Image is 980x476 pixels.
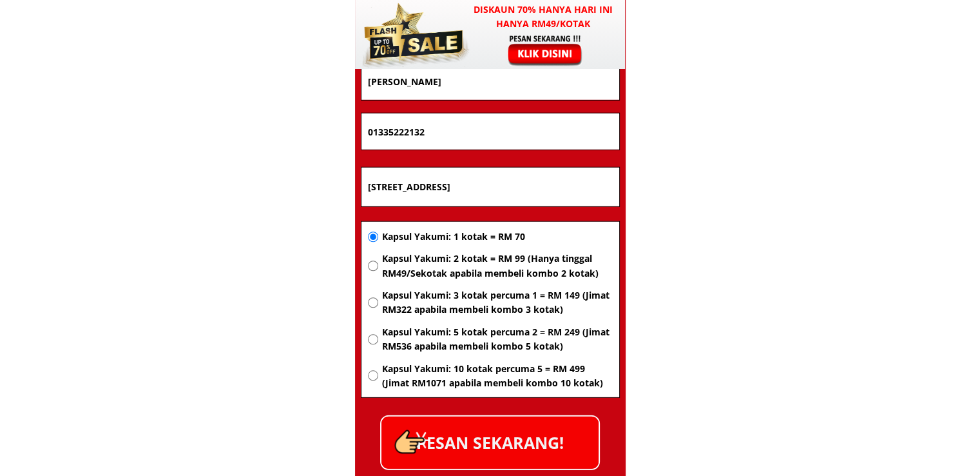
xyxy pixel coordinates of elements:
[381,252,612,281] span: Kapsul Yakumi: 2 kotak = RM 99 (Hanya tinggal RM49/Sekotak apabila membeli kombo 2 kotak)
[381,288,612,317] span: Kapsul Yakumi: 3 kotak percuma 1 = RM 149 (Jimat RM322 apabila membeli kombo 3 kotak)
[381,362,612,391] span: Kapsul Yakumi: 10 kotak percuma 5 = RM 499 (Jimat RM1071 apabila membeli kombo 10 kotak)
[381,325,612,354] span: Kapsul Yakumi: 5 kotak percuma 2 = RM 249 (Jimat RM536 apabila membeli kombo 5 kotak)
[381,417,599,469] p: PESAN SEKARANG!
[461,3,626,32] h3: Diskaun 70% hanya hari ini hanya RM49/kotak
[381,230,612,244] span: Kapsul Yakumi: 1 kotak = RM 70
[365,168,616,206] input: Alamat
[365,63,616,100] input: Nama penuh
[365,114,616,150] input: Nombor Telefon Bimbit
